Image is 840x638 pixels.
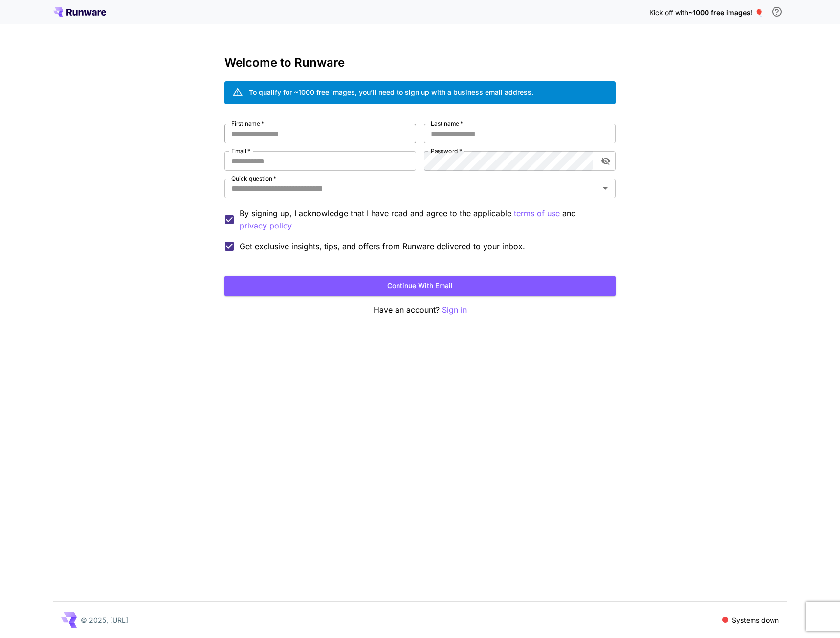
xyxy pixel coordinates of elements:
[431,119,463,128] label: Last name
[240,207,608,232] p: By signing up, I acknowledge that I have read and agree to the applicable and
[688,8,763,17] span: ~1000 free images! 🎈
[514,207,560,220] p: terms of use
[231,174,276,182] label: Quick question
[81,615,128,625] p: © 2025, [URL]
[224,56,616,69] h3: Welcome to Runware
[224,276,616,296] button: Continue with email
[231,147,250,155] label: Email
[240,220,294,232] button: By signing up, I acknowledge that I have read and agree to the applicable terms of use and
[249,87,533,97] div: To qualify for ~1000 free images, you’ll need to sign up with a business email address.
[442,304,467,316] button: Sign in
[240,220,294,232] p: privacy policy.
[649,8,688,17] span: Kick off with
[732,615,779,625] p: Systems down
[767,2,787,22] button: In order to qualify for free credit, you need to sign up with a business email address and click ...
[431,147,462,155] label: Password
[598,182,612,195] button: Open
[231,119,264,128] label: First name
[240,240,525,252] span: Get exclusive insights, tips, and offers from Runware delivered to your inbox.
[224,304,616,316] p: Have an account?
[597,152,615,170] button: toggle password visibility
[514,207,560,220] button: By signing up, I acknowledge that I have read and agree to the applicable and privacy policy.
